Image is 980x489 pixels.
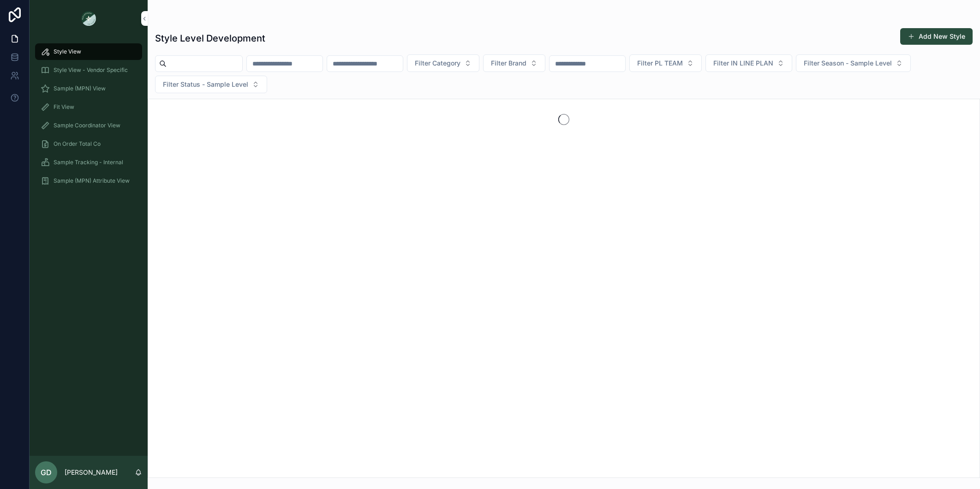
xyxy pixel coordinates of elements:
[35,173,142,189] a: Sample (MPN) Attribute View
[54,103,74,111] span: Fit View
[163,80,248,89] span: Filter Status - Sample Level
[35,43,142,60] a: Style View
[629,54,702,72] button: Select Button
[54,66,128,74] span: Style View - Vendor Specific
[30,37,148,201] div: scrollable content
[637,59,683,68] span: Filter PL TEAM
[804,59,892,68] span: Filter Season - Sample Level
[900,28,973,45] button: Add New Style
[35,136,142,152] a: On Order Total Co
[491,59,526,68] span: Filter Brand
[415,59,460,68] span: Filter Category
[65,468,118,477] p: [PERSON_NAME]
[54,177,130,185] span: Sample (MPN) Attribute View
[35,62,142,78] a: Style View - Vendor Specific
[35,99,142,115] a: Fit View
[35,154,142,171] a: Sample Tracking - Internal
[35,117,142,134] a: Sample Coordinator View
[54,48,81,55] span: Style View
[155,32,265,45] h1: Style Level Development
[705,54,792,72] button: Select Button
[54,140,101,148] span: On Order Total Co
[483,54,545,72] button: Select Button
[54,159,123,166] span: Sample Tracking - Internal
[713,59,773,68] span: Filter IN LINE PLAN
[81,11,96,26] img: App logo
[54,122,120,129] span: Sample Coordinator View
[41,467,52,478] span: GD
[796,54,911,72] button: Select Button
[407,54,479,72] button: Select Button
[35,80,142,97] a: Sample (MPN) View
[54,85,106,92] span: Sample (MPN) View
[155,76,267,93] button: Select Button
